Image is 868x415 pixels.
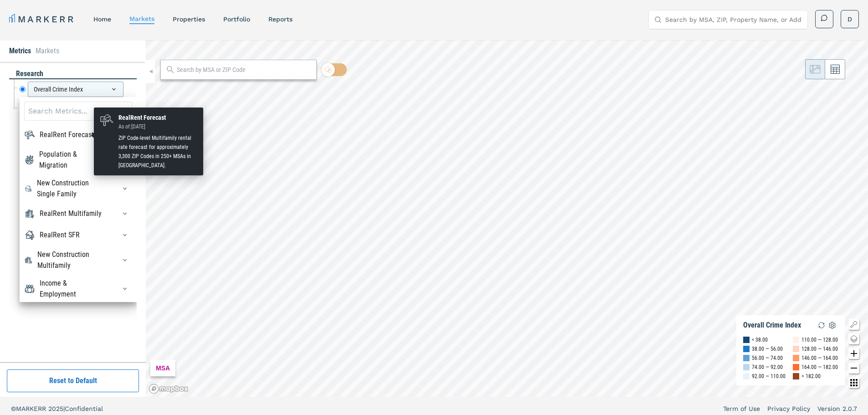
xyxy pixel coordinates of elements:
[24,129,35,140] img: RealRent Forecast
[36,46,59,56] li: Markets
[129,15,154,22] a: markets
[723,404,760,413] a: Term of Use
[24,206,132,221] div: RealRent MultifamilyRealRent Multifamily
[65,405,103,412] span: Confidential
[801,344,838,354] div: 128.00 — 146.00
[40,129,94,140] div: RealRent Forecast
[118,253,132,267] button: New Construction MultifamilyNew Construction Multifamily
[268,15,293,23] a: reports
[9,69,137,79] div: research
[24,128,132,142] div: RealRent ForecastRealRent Forecast
[40,278,105,300] div: Income & Employment
[801,372,821,381] div: > 182.00
[24,183,32,194] img: New Construction Single Family
[24,249,132,271] div: New Construction MultifamilyNew Construction Multifamily
[665,10,802,29] input: Search by MSA, ZIP, Property Name, or Address
[118,122,198,131] div: As of: [DATE]
[24,208,35,219] img: RealRent Multifamily
[37,249,105,271] div: New Construction Multifamily
[28,82,123,97] div: Overall Crime Index
[801,354,838,363] div: 146.00 — 164.00
[39,149,105,171] div: Population & Migration
[848,363,859,374] button: Zoom out map button
[801,363,838,372] div: 164.00 — 182.00
[118,282,132,296] button: Income & EmploymentIncome & Employment
[24,278,132,300] div: Income & EmploymentIncome & Employment
[24,283,35,294] img: Income & Employment
[848,377,859,388] button: Other options map button
[841,10,859,28] button: D
[24,255,33,266] img: New Construction Multifamily
[99,113,114,128] img: RealRent Forecast
[173,15,205,23] a: properties
[48,405,65,412] span: 2025 |
[24,228,132,242] div: RealRent SFRRealRent SFR
[177,65,312,75] input: Search by MSA or ZIP Code
[118,181,132,196] button: New Construction Single FamilyNew Construction Single Family
[24,102,132,121] input: Search Metrics...
[752,363,783,372] div: 74.00 — 92.00
[24,178,132,200] div: New Construction Single FamilyNew Construction Single Family
[752,335,768,344] div: < 38.00
[118,206,132,221] button: RealRent MultifamilyRealRent Multifamily
[11,405,16,412] span: ©
[816,320,827,331] img: Reload Legend
[93,15,111,23] a: home
[7,369,139,392] button: Reset to Default
[24,230,35,241] img: RealRent SFR
[9,13,75,26] a: MARKERR
[848,319,859,330] button: Show/Hide Legend Map Button
[847,15,852,24] span: D
[223,15,250,23] a: Portfolio
[9,46,31,56] li: Metrics
[149,384,189,394] a: Mapbox logo
[743,321,801,330] div: Overall Crime Index
[40,208,102,219] div: RealRent Multifamily
[848,348,859,359] button: Zoom in map button
[827,320,838,331] img: Settings
[40,230,80,241] div: RealRent SFR
[767,404,810,413] a: Privacy Policy
[16,405,48,412] span: MARKERR
[848,333,859,344] button: Change style map button
[752,354,783,363] div: 56.00 — 74.00
[118,113,198,122] div: RealRent Forecast
[146,40,868,397] canvas: Map
[801,335,838,344] div: 110.00 — 128.00
[37,178,105,200] div: New Construction Single Family
[150,360,175,376] div: MSA
[24,154,35,165] img: Population & Migration
[118,228,132,242] button: RealRent SFRRealRent SFR
[752,372,786,381] div: 92.00 — 110.00
[118,133,198,170] div: ZIP Code-level Multifamily rental rate forecast for approximately 3,300 ZIP Codes in 250+ MSAs in...
[752,344,783,354] div: 38.00 — 56.00
[24,149,132,171] div: Population & MigrationPopulation & Migration
[817,404,857,413] a: Version 2.0.7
